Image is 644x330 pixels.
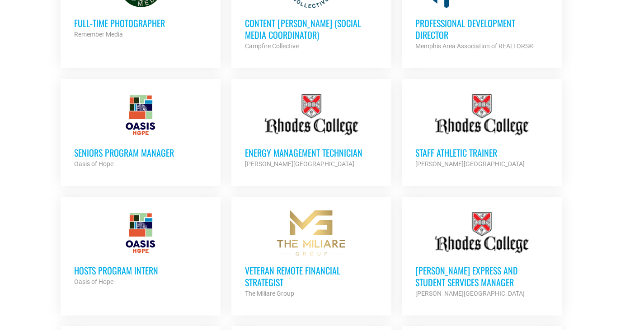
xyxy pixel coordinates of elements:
a: Energy Management Technician [PERSON_NAME][GEOGRAPHIC_DATA] [231,79,391,183]
a: HOSTS Program Intern Oasis of Hope [61,197,221,301]
h3: Energy Management Technician [245,147,378,158]
strong: Oasis of Hope [74,160,113,167]
strong: Oasis of Hope [74,278,113,285]
h3: Seniors Program Manager [74,147,207,158]
strong: Memphis Area Association of REALTORS® [415,42,534,50]
h3: HOSTS Program Intern [74,265,207,276]
a: Staff Athletic Trainer [PERSON_NAME][GEOGRAPHIC_DATA] [402,79,562,183]
h3: Staff Athletic Trainer [415,147,548,158]
strong: Remember Media [74,31,123,38]
a: [PERSON_NAME] Express and Student Services Manager [PERSON_NAME][GEOGRAPHIC_DATA] [402,197,562,312]
strong: [PERSON_NAME][GEOGRAPHIC_DATA] [415,160,525,167]
strong: [PERSON_NAME][GEOGRAPHIC_DATA] [245,160,354,167]
h3: Veteran Remote Financial Strategist [245,265,378,288]
a: Seniors Program Manager Oasis of Hope [61,79,221,183]
strong: Campfire Collective [245,42,299,50]
h3: [PERSON_NAME] Express and Student Services Manager [415,265,548,288]
h3: Professional Development Director [415,17,548,41]
h3: Content [PERSON_NAME] (Social Media Coordinator) [245,17,378,41]
h3: Full-Time Photographer [74,17,207,29]
strong: The Miliare Group [245,290,294,297]
strong: [PERSON_NAME][GEOGRAPHIC_DATA] [415,290,525,297]
a: Veteran Remote Financial Strategist The Miliare Group [231,197,391,312]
